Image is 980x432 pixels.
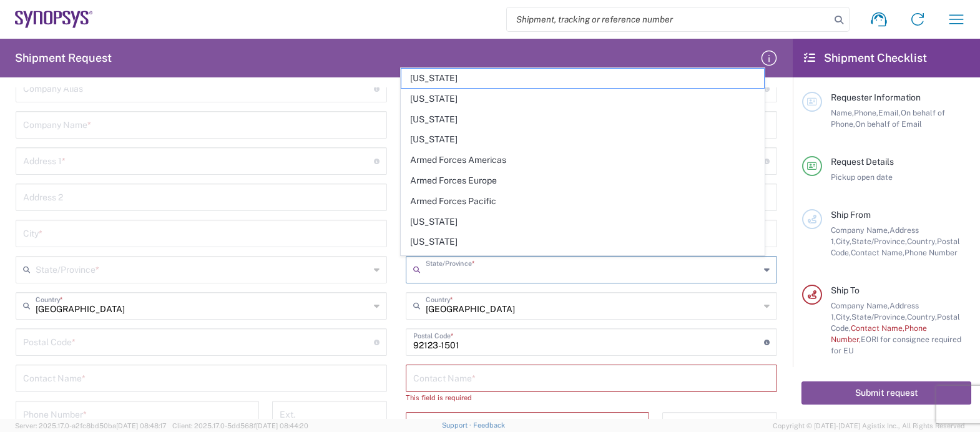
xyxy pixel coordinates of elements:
span: Country, [907,237,937,246]
span: Request Details [831,157,894,167]
div: This field is required [406,392,777,403]
span: Ship To [831,285,860,295]
span: State/Province, [851,312,907,322]
span: Phone, [854,108,878,117]
h2: Shipment Checklist [804,51,927,66]
span: [DATE] 08:44:20 [256,422,308,430]
input: Shipment, tracking or reference number [507,7,830,31]
span: [US_STATE] [401,212,765,232]
span: Armed Forces Americas [401,150,765,170]
span: Company Name, [831,301,889,310]
span: Company Name, [831,225,889,235]
a: Support [442,421,473,429]
span: [US_STATE] [401,130,765,149]
span: Contact Name, [851,248,904,257]
span: EORI for consignee required for EU [831,335,961,355]
button: Submit request [801,381,971,405]
span: Contact Name, [851,323,904,333]
span: Copyright © [DATE]-[DATE] Agistix Inc., All Rights Reserved [773,420,965,431]
span: Email, [878,108,901,117]
span: [US_STATE] [401,89,765,109]
span: Client: 2025.17.0-5dd568f [172,422,308,430]
span: Armed Forces Europe [401,171,765,190]
h2: Shipment Request [15,51,112,66]
span: [US_STATE] [401,232,765,252]
span: [US_STATE] [401,110,765,129]
span: Requester Information [831,92,921,102]
span: Server: 2025.17.0-a2fc8bd50ba [15,422,167,430]
span: Country, [907,312,937,322]
span: On behalf of Email [855,119,922,129]
span: Pickup open date [831,172,893,182]
a: Feedback [473,421,505,429]
span: Name, [831,108,854,117]
span: Phone Number [904,248,958,257]
span: [DATE] 08:48:17 [116,422,167,430]
span: Armed Forces Pacific [401,192,765,211]
span: State/Province, [851,237,907,246]
span: City, [836,312,851,322]
span: [US_STATE] [401,253,765,272]
span: City, [836,237,851,246]
span: Ship From [831,210,871,220]
span: [US_STATE] [401,69,765,88]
